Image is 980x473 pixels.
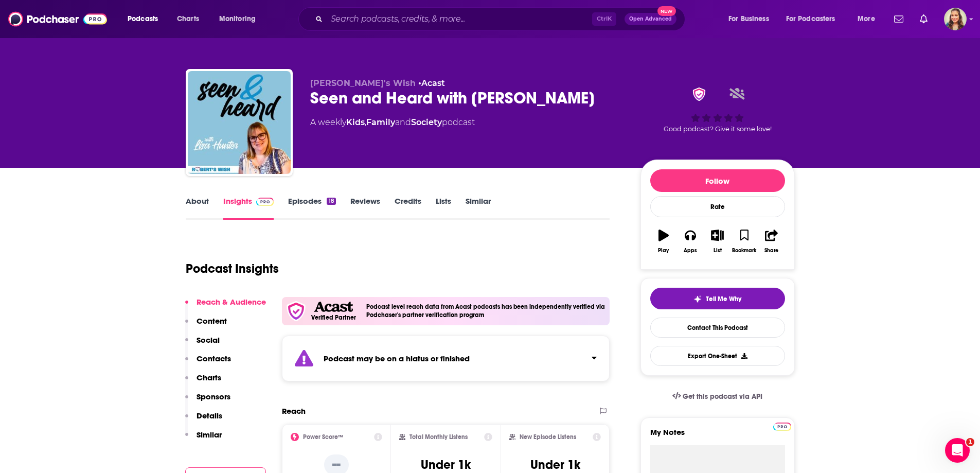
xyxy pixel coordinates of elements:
iframe: Intercom live chat [945,438,970,463]
div: Apps [684,248,697,254]
span: Tell Me Why [706,295,741,303]
button: Share [758,223,785,260]
a: InsightsPodchaser Pro [223,196,274,220]
h2: Power Score™ [303,433,343,441]
p: Reach & Audience [197,297,266,307]
span: Get this podcast via API [683,392,762,401]
button: Bookmark [731,223,758,260]
div: Search podcasts, credits, & more... [308,7,695,31]
h3: Under 1k [530,457,580,472]
h2: Reach [282,406,306,416]
div: Bookmark [732,248,756,254]
button: open menu [721,11,782,27]
span: • [418,78,445,88]
button: Apps [677,223,704,260]
p: Social [197,335,220,345]
button: open menu [779,11,850,27]
button: Details [185,411,222,430]
a: Kids [346,117,365,127]
div: Rate [650,196,785,217]
img: Podchaser Pro [256,198,274,206]
span: Logged in as adriana.guzman [944,8,967,30]
a: Contact This Podcast [650,318,785,338]
section: Click to expand status details [282,336,610,381]
div: List [714,248,722,254]
img: verified Badge [689,87,709,101]
span: Charts [177,12,199,26]
button: open menu [850,11,888,27]
button: Similar [185,430,222,449]
button: Contacts [185,354,231,373]
span: For Podcasters [786,12,835,26]
span: 1 [966,438,974,446]
button: Play [650,223,677,260]
input: Search podcasts, credits, & more... [327,11,592,27]
p: Similar [197,430,222,440]
img: verfied icon [286,301,306,321]
button: Charts [185,373,221,392]
button: Open AdvancedNew [625,13,676,25]
img: Seen and Heard with Lisa Hunter [188,71,291,174]
button: Export One-Sheet [650,346,785,366]
div: verified BadgeGood podcast? Give it some love! [640,78,795,142]
h1: Podcast Insights [186,261,279,276]
a: Show notifications dropdown [890,10,907,28]
a: Society [411,117,442,127]
span: Open Advanced [629,16,672,22]
button: Follow [650,169,785,192]
button: Reach & Audience [185,297,266,316]
label: My Notes [650,427,785,445]
img: Acast [314,302,353,312]
button: List [704,223,730,260]
a: Credits [395,196,421,220]
button: tell me why sparkleTell Me Why [650,288,785,309]
div: Play [658,248,669,254]
a: Similar [466,196,491,220]
span: , [365,117,366,127]
img: Podchaser - Follow, Share and Rate Podcasts [8,9,107,29]
a: Pro website [773,421,791,431]
a: Reviews [350,196,380,220]
a: Acast [421,78,445,88]
h2: New Episode Listens [520,433,576,441]
a: Lists [436,196,451,220]
button: open menu [120,11,171,27]
div: 18 [327,198,335,205]
span: New [657,6,676,16]
a: Charts [170,11,205,27]
span: [PERSON_NAME]'s Wish [310,78,416,88]
a: Get this podcast via API [664,384,771,409]
button: open menu [212,11,269,27]
img: User Profile [944,8,967,30]
span: More [858,12,875,26]
div: A weekly podcast [310,116,475,129]
button: Social [185,335,220,354]
a: About [186,196,209,220]
span: Podcasts [128,12,158,26]
a: Family [366,117,395,127]
p: Contacts [197,354,231,363]
div: Share [764,248,778,254]
button: Content [185,316,227,335]
h4: Podcast level reach data from Acast podcasts has been independently verified via Podchaser's part... [366,303,606,319]
strong: Podcast may be on a hiatus or finished [324,354,470,363]
a: Episodes18 [288,196,335,220]
img: Podchaser Pro [773,423,791,431]
p: Details [197,411,222,421]
span: For Business [728,12,769,26]
button: Show profile menu [944,8,967,30]
h3: Under 1k [421,457,471,472]
h5: Verified Partner [311,314,356,321]
p: Charts [197,373,221,382]
p: Sponsors [197,392,230,401]
span: Monitoring [219,12,256,26]
span: and [395,117,411,127]
img: tell me why sparkle [693,295,702,303]
span: Ctrl K [592,12,616,26]
span: Good podcast? Give it some love! [664,125,772,133]
p: Content [197,316,227,326]
h2: Total Monthly Listens [409,433,468,441]
button: Sponsors [185,392,230,411]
